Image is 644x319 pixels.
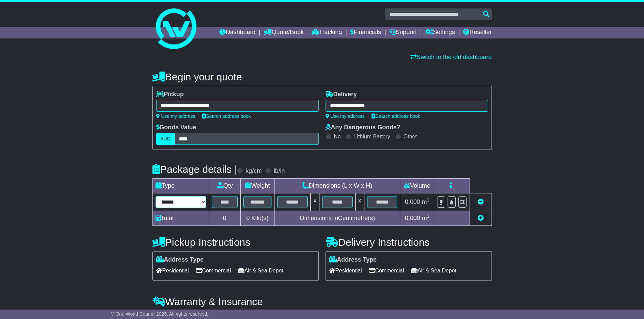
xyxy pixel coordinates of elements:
td: x [355,193,364,211]
label: Pickup [156,91,184,98]
h4: Delivery Instructions [326,237,492,248]
a: Add new item [478,215,484,221]
label: Address Type [329,256,377,264]
h4: Begin your quote [152,71,492,82]
td: x [311,193,319,211]
span: Air & Sea Depot [411,265,456,276]
span: 0.000 [405,198,420,205]
label: kg/cm [245,167,262,175]
span: m [422,198,430,205]
a: Financials [350,27,381,38]
td: Dimensions in Centimetre(s) [275,211,400,226]
a: Quote/Book [264,27,304,38]
a: Remove this item [478,198,484,205]
a: Tracking [312,27,342,38]
h4: Pickup Instructions [152,237,319,248]
td: Weight [240,179,275,193]
a: Switch to the old dashboard [410,54,492,60]
td: Volume [400,179,434,193]
label: Lithium Battery [354,133,390,140]
a: Settings [425,27,455,38]
label: No [334,133,341,140]
a: Dashboard [219,27,256,38]
span: Residential [329,265,362,276]
span: Air & Sea Depot [238,265,283,276]
a: Reseller [463,27,492,38]
label: Goods Value [156,124,196,131]
span: 0 [246,215,249,221]
a: Use my address [156,113,195,119]
span: Commercial [369,265,404,276]
span: Commercial [196,265,231,276]
a: Search address book [372,113,420,119]
label: Address Type [156,256,204,264]
label: lb/in [273,167,285,175]
td: 0 [209,211,240,226]
td: Total [152,211,209,226]
td: Kilo(s) [240,211,275,226]
sup: 3 [427,197,430,203]
label: Other [404,133,417,140]
sup: 3 [427,214,430,219]
a: Search address book [202,113,251,119]
label: AUD [156,133,175,145]
h4: Warranty & Insurance [152,296,492,307]
a: Use my address [326,113,365,119]
td: Qty [209,179,240,193]
span: m [422,215,430,221]
a: Support [389,27,417,38]
h4: Package details | [152,164,237,175]
label: Delivery [326,91,357,98]
span: Residential [156,265,189,276]
td: Dimensions (L x W x H) [275,179,400,193]
label: Any Dangerous Goods? [326,124,401,131]
span: 0.000 [405,215,420,221]
td: Type [152,179,209,193]
span: © One World Courier 2025. All rights reserved. [111,311,209,317]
